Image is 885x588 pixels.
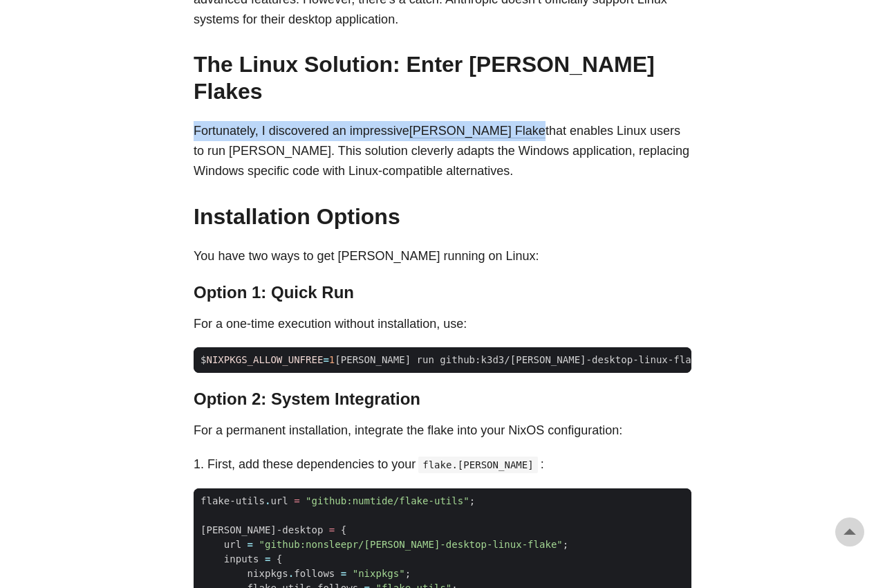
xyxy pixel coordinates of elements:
[194,421,691,441] p: For a permanent installation, integrate the flake into your NixOS configuration:
[265,553,270,564] span: =
[248,539,253,550] span: =
[341,524,346,535] span: {
[194,51,691,104] h2: The Linux Solution: Enter [PERSON_NAME] Flakes
[265,495,270,506] span: .
[294,495,299,506] span: =
[194,121,691,181] p: Fortunately, I discovered an impressive that enables Linux users to run [PERSON_NAME]. This solut...
[341,568,346,579] span: =
[201,524,323,535] span: [PERSON_NAME]-desktop
[207,454,691,475] li: First, add these dependencies to your :
[835,517,864,546] a: go to top
[323,354,328,365] span: =
[306,495,469,506] span: "github:numtide/flake-utils"
[206,354,323,365] span: NIXPKGS_ALLOW_UNFREE
[277,553,282,564] span: {
[294,568,335,579] span: follows
[224,553,259,564] span: inputs
[405,568,411,579] span: ;
[329,354,335,365] span: 1
[194,314,691,334] p: For a one-time execution without installation, use:
[418,457,538,473] code: flake.[PERSON_NAME]
[353,568,405,579] span: "nixpkgs"
[259,539,563,550] span: "github:nonsleepr/[PERSON_NAME]-desktop-linux-flake"
[194,246,691,266] p: You have two ways to get [PERSON_NAME] running on Linux:
[409,124,546,138] a: [PERSON_NAME] Flake
[563,539,568,550] span: ;
[288,568,294,579] span: .
[194,283,691,303] h3: Option 1: Quick Run
[329,524,335,535] span: =
[194,389,691,410] h3: Option 2: System Integration
[469,495,475,506] span: ;
[248,568,288,579] span: nixpkgs
[224,539,241,550] span: url
[270,495,288,506] span: url
[201,495,265,506] span: flake-utils
[194,203,691,230] h2: Installation Options
[194,353,763,367] span: $ [PERSON_NAME] run github:k3d3/[PERSON_NAME]-desktop-linux-flake --impure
